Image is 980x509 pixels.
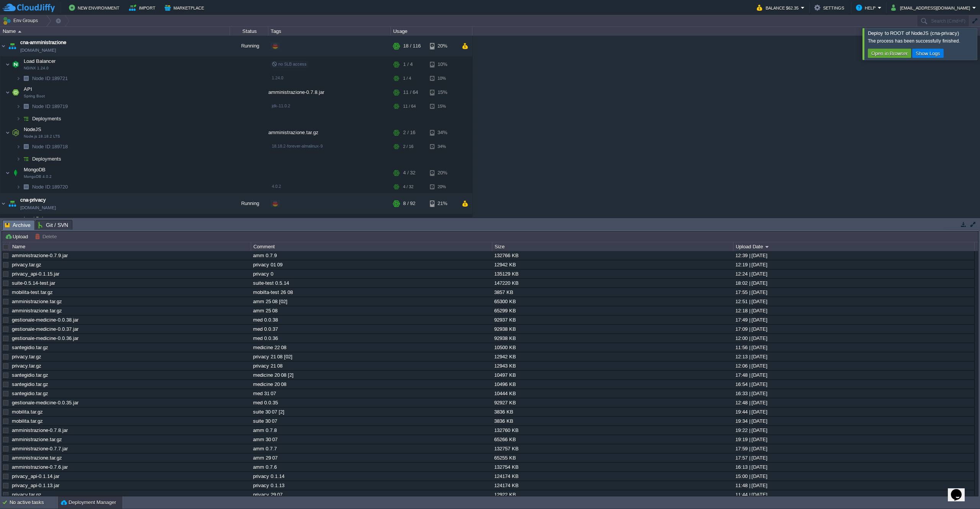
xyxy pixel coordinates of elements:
[251,352,492,361] div: privacy 21 08 [02]
[21,141,31,153] img: AMDAwAAAACH5BAEAAAAALAAAAAABAAEAAAICRAEAOw==
[23,126,42,132] a: NodeJSNode.js 18.18.2 LTS
[251,380,492,389] div: medicine 20 08
[20,204,56,212] a: [DOMAIN_NAME]
[403,57,413,72] div: 1 / 4
[251,435,492,444] div: amm 30 07
[129,3,158,12] button: Import
[3,15,41,26] button: Env Groups
[492,260,733,269] div: 12942 KB
[32,103,52,109] span: Node ID:
[24,66,49,71] span: NGINX 1.24.0
[24,94,45,99] span: Spring Boot
[12,381,48,387] a: santegidio.tar.gz
[10,214,21,230] img: AMDAwAAAACH5BAEAAAAALAAAAAABAAEAAAICRAEAOw==
[733,435,974,444] div: 19:19 | [DATE]
[251,426,492,435] div: amm 0.7.8
[21,72,31,84] img: AMDAwAAAACH5BAEAAAAALAAAAAABAAEAAAICRAEAOw==
[430,100,455,112] div: 15%
[733,260,974,269] div: 12:19 | [DATE]
[12,446,68,452] a: amministrazione-0.7.7.jar
[0,36,7,56] img: AMDAwAAAACH5BAEAAAAALAAAAAABAAEAAAICRAEAOw==
[12,345,48,350] a: santegidio.tar.gz
[403,85,418,100] div: 11 / 64
[18,31,21,33] img: AMDAwAAAACH5BAEAAAAALAAAAAABAAEAAAICRAEAOw==
[10,242,251,251] div: Name
[251,481,492,490] div: privacy 0.1.13
[268,85,391,100] div: amministrazione-0.7.8.jar
[12,400,78,406] a: gestionale-medicine-0.0.35.jar
[492,334,733,343] div: 92938 KB
[733,463,974,471] div: 16:13 | [DATE]
[492,490,733,499] div: 12922 KB
[868,30,959,36] span: Deploy to ROOT of NodeJS (cna-privacy)
[948,478,972,501] iframe: chat widget
[251,315,492,324] div: med 0.0.38
[403,36,421,56] div: 18 / 116
[733,398,974,407] div: 12:48 | [DATE]
[31,184,69,190] span: 189720
[12,317,78,323] a: gestionale-medicine-0.0.38.jar
[757,3,801,12] button: Balance $62.35
[230,193,268,214] div: Running
[430,141,455,153] div: 34%
[23,86,33,92] span: API
[251,334,492,343] div: med 0.0.36
[492,288,733,297] div: 3857 KB
[268,125,391,140] div: amministrazione.tar.gz
[391,27,472,36] div: Usage
[31,103,69,110] span: 189719
[12,492,41,498] a: privacy.tar.gz
[251,371,492,379] div: medicine 20 08 [2]
[24,134,60,139] span: Node.js 18.18.2 LTS
[12,363,41,369] a: privacy.tar.gz
[31,75,69,82] span: 189721
[251,417,492,425] div: suite 30 07
[21,113,31,125] img: AMDAwAAAACH5BAEAAAAALAAAAAABAAEAAAICRAEAOw==
[35,233,59,240] button: Delete
[492,297,733,306] div: 65300 KB
[31,103,69,110] a: Node ID:189719
[12,271,59,277] a: privacy_api-0.1.15.jar
[891,3,972,12] button: [EMAIL_ADDRESS][DOMAIN_NAME]
[430,181,455,193] div: 20%
[5,125,10,140] img: AMDAwAAAACH5BAEAAAAALAAAAAABAAEAAAICRAEAOw==
[492,269,733,278] div: 135129 KB
[23,126,42,133] span: NodeJS
[251,398,492,407] div: med 0.0.35
[492,472,733,481] div: 124174 KB
[12,455,62,461] a: amministrazione.tar.gz
[430,85,455,100] div: 15%
[272,144,323,148] span: 18.18.2-forever-almalinux-9
[10,57,21,72] img: AMDAwAAAACH5BAEAAAAALAAAAAABAAEAAAICRAEAOw==
[31,156,62,162] a: Deployments
[403,125,415,140] div: 2 / 16
[733,325,974,333] div: 17:09 | [DATE]
[16,113,21,125] img: AMDAwAAAACH5BAEAAAAALAAAAAABAAEAAAICRAEAOw==
[32,76,52,81] span: Node ID:
[733,343,974,352] div: 11:56 | [DATE]
[12,253,68,258] a: amministrazione-0.7.9.jar
[733,288,974,297] div: 17:55 | [DATE]
[31,115,62,122] a: Deployments
[430,214,455,230] div: 9%
[230,27,268,36] div: Status
[5,220,31,230] span: Archive
[21,181,31,193] img: AMDAwAAAACH5BAEAAAAALAAAAAABAAEAAAICRAEAOw==
[21,153,31,165] img: AMDAwAAAACH5BAEAAAAALAAAAAABAAEAAAICRAEAOw==
[5,85,10,100] img: AMDAwAAAACH5BAEAAAAALAAAAAABAAEAAAICRAEAOw==
[733,472,974,481] div: 15:00 | [DATE]
[492,407,733,416] div: 3836 KB
[492,389,733,398] div: 10444 KB
[733,426,974,435] div: 19:22 | [DATE]
[492,398,733,407] div: 92927 KB
[5,214,10,230] img: AMDAwAAAACH5BAEAAAAALAAAAAABAAEAAAICRAEAOw==
[733,371,974,379] div: 17:48 | [DATE]
[251,453,492,462] div: amm 29 07
[251,260,492,269] div: privacy 01 09
[492,463,733,471] div: 132754 KB
[23,167,47,172] a: MongoDBMongoDB 4.0.2
[733,407,974,416] div: 19:44 | [DATE]
[251,306,492,315] div: amm 25 08
[733,380,974,389] div: 16:54 | [DATE]
[403,181,413,193] div: 4 / 32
